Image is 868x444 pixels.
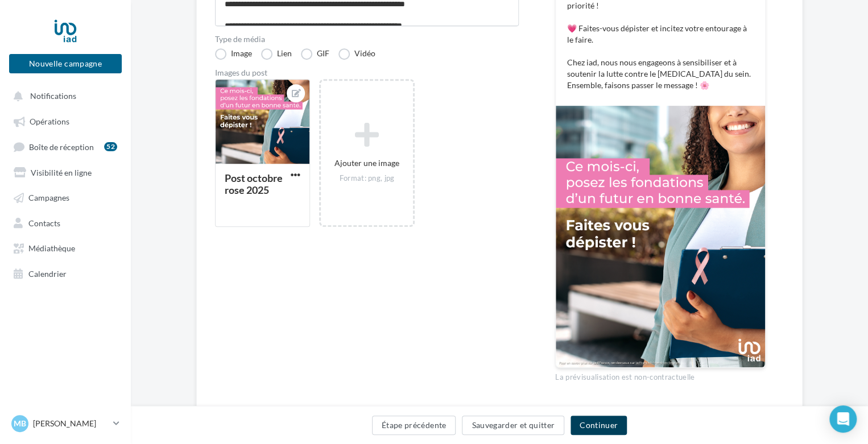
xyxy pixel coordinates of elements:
[829,405,857,433] div: Open Intercom Messenger
[7,237,124,258] a: Médiathèque
[215,48,252,60] label: Image
[31,167,92,177] span: Visibilité en ligne
[7,136,124,157] a: Boîte de réception52
[7,110,124,131] a: Opérations
[7,85,119,106] button: Notifications
[225,172,283,196] div: Post octobre rose 2025
[33,418,109,429] p: [PERSON_NAME]
[462,416,564,435] button: Sauvegarder et quitter
[7,161,124,182] a: Visibilité en ligne
[301,48,329,60] label: GIF
[30,91,76,101] span: Notifications
[104,142,117,151] div: 52
[7,186,124,207] a: Campagnes
[9,54,122,73] button: Nouvelle campagne
[261,48,292,60] label: Lien
[28,218,60,227] span: Contacts
[372,416,456,435] button: Étape précédente
[338,48,375,60] label: Vidéo
[14,418,26,429] span: MB
[7,263,124,283] a: Calendrier
[28,243,75,253] span: Médiathèque
[555,368,766,383] div: La prévisualisation est non-contractuelle
[28,193,69,202] span: Campagnes
[7,212,124,233] a: Contacts
[28,268,67,278] span: Calendrier
[30,117,69,126] span: Opérations
[571,416,627,435] button: Continuer
[29,142,94,151] span: Boîte de réception
[215,69,519,77] div: Images du post
[215,35,519,43] label: Type de média
[9,413,122,434] a: MB [PERSON_NAME]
